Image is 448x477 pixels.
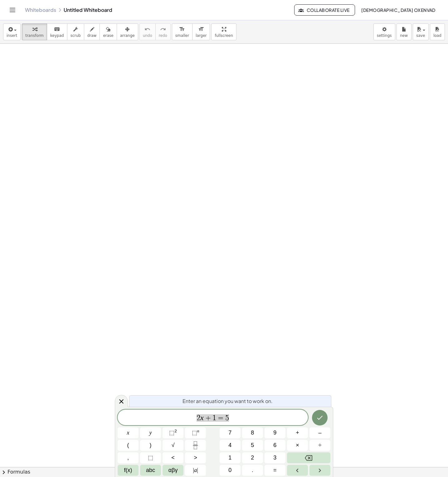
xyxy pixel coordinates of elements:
span: 9 [273,429,276,437]
button: ) [140,440,161,451]
span: 6 [273,441,276,450]
button: Placeholder [140,452,161,463]
span: keypad [50,33,64,38]
span: settings [377,33,392,38]
button: 0 [220,465,241,476]
span: 1 [212,414,216,422]
button: . [242,465,263,476]
span: ( [127,441,129,450]
span: draw [87,33,97,38]
button: Right arrow [309,465,330,476]
button: new [397,23,411,40]
button: x [118,427,139,438]
span: | [193,467,194,473]
span: scrub [71,33,81,38]
button: load [430,23,445,40]
button: 5 [242,440,263,451]
button: 1 [220,452,241,463]
button: Alphabet [140,465,161,476]
span: Collaborate Live [299,7,349,13]
button: Collaborate Live [294,4,355,16]
span: , [127,454,129,462]
span: abc [146,466,155,475]
button: ( [118,440,139,451]
a: Whiteboards [25,7,56,13]
span: 7 [228,429,231,437]
button: Absolute value [185,465,206,476]
span: – [318,429,321,437]
button: Plus [287,427,308,438]
span: 2 [251,454,254,462]
span: > [194,454,197,462]
span: 5 [225,414,229,422]
span: erase [103,33,113,38]
span: + [204,414,213,422]
span: ⬚ [169,430,174,436]
span: 8 [251,429,254,437]
button: Left arrow [287,465,308,476]
span: ⬚ [148,454,153,462]
span: . [252,466,253,475]
i: redo [160,26,166,33]
button: Squared [163,427,183,438]
span: ÷ [319,441,322,450]
button: , [118,452,139,463]
button: Functions [118,465,139,476]
span: transform [25,33,44,38]
button: arrange [117,23,138,40]
span: redo [159,33,167,38]
button: draw [84,23,100,40]
span: 3 [273,454,276,462]
sup: 2 [174,429,177,433]
button: format_sizelarger [192,23,210,40]
button: Greek alphabet [163,465,183,476]
span: ⬚ [192,430,197,436]
button: 2 [242,452,263,463]
button: Minus [309,427,330,438]
i: format_size [179,26,185,33]
span: + [296,429,299,437]
button: erase [100,23,117,40]
span: ) [150,441,152,450]
button: [DEMOGRAPHIC_DATA] oxenvad [356,4,441,16]
span: y [149,429,152,437]
button: 9 [265,427,285,438]
button: Greater than [185,452,206,463]
span: undo [143,33,152,38]
button: Less than [163,452,183,463]
i: keyboard [54,26,60,33]
button: keyboardkeypad [47,23,67,40]
button: scrub [67,23,84,40]
button: insert [3,23,21,40]
span: insert [7,33,17,38]
span: | [197,467,198,473]
span: 1 [228,454,231,462]
span: = [216,414,225,422]
button: Equals [265,465,285,476]
span: 5 [251,441,254,450]
i: format_size [198,26,204,33]
button: y [140,427,161,438]
span: smaller [175,33,189,38]
button: settings [373,23,395,40]
button: fullscreen [211,23,236,40]
span: 2 [197,414,200,422]
button: Done [312,410,328,425]
button: Superscript [185,427,206,438]
span: 0 [228,466,231,475]
span: × [296,441,299,450]
span: = [273,466,277,475]
span: save [416,33,425,38]
span: f(x) [124,466,132,475]
button: Times [287,440,308,451]
span: 4 [228,441,231,450]
span: load [433,33,441,38]
button: format_sizesmaller [172,23,192,40]
button: 4 [220,440,241,451]
button: save [413,23,429,40]
button: Divide [309,440,330,451]
button: 3 [265,452,285,463]
span: Enter an equation you want to work on. [183,397,273,405]
button: Fraction [185,440,206,451]
button: 8 [242,427,263,438]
